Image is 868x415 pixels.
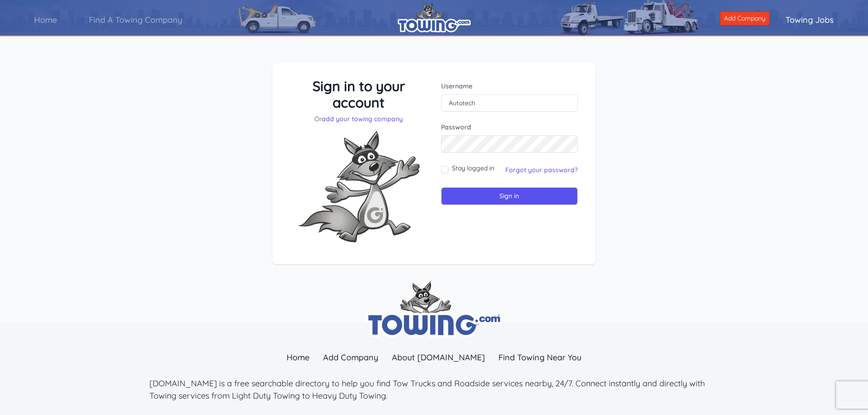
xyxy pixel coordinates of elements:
a: Find Towing Near You [492,348,588,367]
a: Home [280,348,316,367]
a: Forgot your password? [505,166,578,174]
input: Sign in [441,187,578,205]
a: Find A Towing Company [73,7,198,33]
p: [DOMAIN_NAME] is a free searchable directory to help you find Tow Trucks and Roadside services ne... [149,377,719,402]
label: Password [441,123,578,132]
h3: Sign in to your account [290,78,427,111]
label: Stay logged in [452,164,494,173]
img: towing [366,282,503,338]
img: logo.png [398,2,471,32]
a: Add Company [316,348,385,367]
p: Or [290,114,427,123]
label: Username [441,82,578,91]
a: Home [18,7,73,33]
img: Fox-Excited.png [290,123,427,250]
a: Towing Jobs [770,7,850,33]
a: add your towing company [322,115,403,123]
a: Add Company [720,11,770,26]
a: About [DOMAIN_NAME] [385,348,492,367]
